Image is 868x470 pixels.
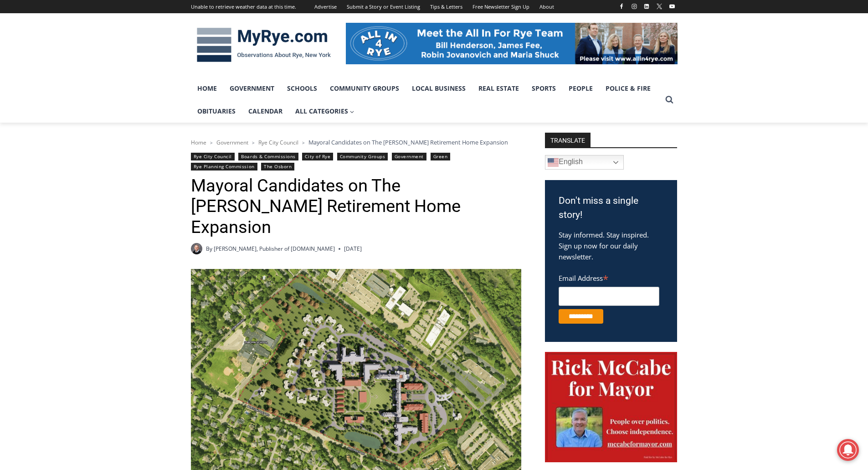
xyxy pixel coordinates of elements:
[641,1,652,12] a: Linkedin
[548,157,559,168] img: en
[344,244,362,253] time: [DATE]
[545,133,591,147] strong: TRANSLATE
[242,100,289,123] a: Calendar
[191,77,223,100] a: Home
[191,163,257,170] a: Rye Planning Commission
[562,77,599,100] a: People
[191,21,337,69] img: MyRye.com
[191,3,296,11] div: Unable to retrieve weather data at this time.
[191,153,235,160] a: Rye City Council
[616,1,627,12] a: Facebook
[191,138,521,147] nav: Breadcrumbs
[252,139,255,146] span: >
[308,138,508,146] span: Mayoral Candidates on The [PERSON_NAME] Retirement Home Expansion
[191,139,206,146] a: Home
[346,23,678,64] img: All in for Rye
[559,269,659,285] label: Email Address
[210,139,213,146] span: >
[216,139,248,146] a: Government
[545,352,677,462] img: McCabe for Mayor
[559,194,663,222] h3: Don't miss a single story!
[289,100,361,123] a: All Categories
[302,153,333,160] a: City of Rye
[258,139,298,146] a: Rye City Council
[629,1,640,12] a: Instagram
[324,77,406,100] a: Community Groups
[191,100,242,123] a: Obituaries
[559,229,663,262] p: Stay informed. Stay inspired. Sign up now for our daily newsletter.
[406,77,472,100] a: Local Business
[472,77,525,100] a: Real Estate
[337,153,388,160] a: Community Groups
[281,77,324,100] a: Schools
[191,77,661,123] nav: Primary Navigation
[223,77,281,100] a: Government
[667,1,678,12] a: YouTube
[661,92,678,108] button: View Search Form
[545,155,624,170] a: English
[206,244,212,253] span: By
[654,1,665,12] a: X
[214,245,335,253] a: [PERSON_NAME], Publisher of [DOMAIN_NAME]
[599,77,657,100] a: Police & Fire
[238,153,298,160] a: Boards & Commissions
[525,77,562,100] a: Sports
[191,176,521,238] h1: Mayoral Candidates on The [PERSON_NAME] Retirement Home Expansion
[191,243,202,254] a: Author image
[295,106,354,116] span: All Categories
[261,163,294,170] a: The Osborn
[392,153,426,160] a: Government
[431,153,451,160] a: Green
[302,139,305,146] span: >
